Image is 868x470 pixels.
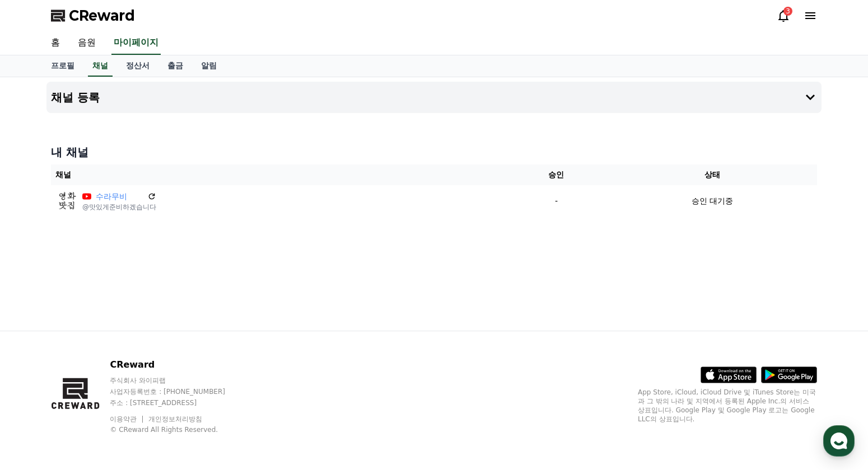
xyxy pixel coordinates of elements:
[110,387,246,396] p: 사업자등록번호 : [PHONE_NUMBER]
[148,415,202,423] a: 개인정보처리방침
[51,7,135,25] a: CReward
[51,91,100,104] h4: 채널 등록
[96,191,143,203] a: 수라무비
[42,55,83,77] a: 프로필
[505,164,607,185] th: 승인
[110,376,246,385] p: 주식회사 와이피랩
[510,195,603,207] p: -
[110,425,246,434] p: © CReward All Rights Reserved.
[192,55,226,77] a: 알림
[692,195,733,207] p: 승인 대기중
[55,190,78,212] img: 수라무비
[110,358,246,372] p: CReward
[46,82,822,113] button: 채널 등록
[69,31,105,55] a: 음원
[111,31,161,55] a: 마이페이지
[638,388,817,424] p: App Store, iCloud, iCloud Drive 및 iTunes Store는 미국과 그 밖의 나라 및 지역에서 등록된 Apple Inc.의 서비스 상표입니다. Goo...
[608,164,817,185] th: 상태
[88,55,113,77] a: 채널
[69,7,135,25] span: CReward
[110,415,145,423] a: 이용약관
[777,9,790,22] a: 3
[82,203,156,211] p: @맛있게준비하겠습니다
[117,55,158,77] a: 정산서
[110,398,246,407] p: 주소 : [STREET_ADDRESS]
[42,31,69,55] a: 홈
[51,144,817,160] h4: 내 채널
[51,164,505,185] th: 채널
[158,55,192,77] a: 출금
[783,7,792,16] div: 3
